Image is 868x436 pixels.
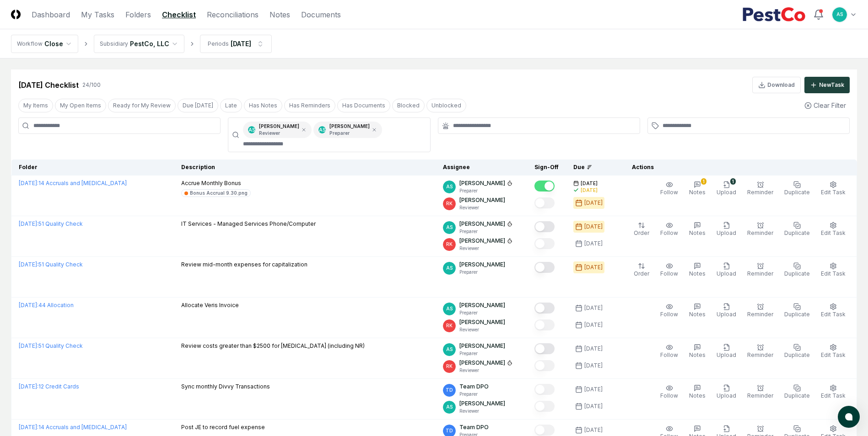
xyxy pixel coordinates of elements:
[581,187,598,194] div: [DATE]
[687,383,707,402] button: Notes
[584,426,603,434] div: [DATE]
[459,408,505,415] p: Reviewer
[784,189,810,196] span: Duplicate
[584,402,603,410] div: [DATE]
[660,270,678,277] span: Follow
[459,350,505,357] p: Preparer
[821,189,846,196] span: Edit Task
[446,241,453,248] span: RK
[717,311,736,318] span: Upload
[658,383,680,402] button: Follow
[660,311,678,318] span: Follow
[19,302,74,308] a: [DATE]:44 Allocation
[819,342,847,361] button: Edit Task
[19,302,38,308] span: [DATE] :
[446,427,453,434] span: TD
[446,200,453,207] span: RK
[745,179,775,198] button: Reminder
[534,181,555,191] button: Mark complete
[329,130,370,137] p: Preparer
[459,187,512,194] p: Preparer
[747,351,773,358] span: Reminder
[200,35,272,53] button: Periods[DATE]
[782,179,812,198] button: Duplicate
[459,269,505,276] p: Preparer
[782,342,812,361] button: Duplicate
[819,301,847,320] button: Edit Task
[717,229,736,236] span: Upload
[301,9,341,20] a: Documents
[17,40,43,48] div: Workflow
[687,179,707,198] button: 1Notes
[459,399,505,408] p: [PERSON_NAME]
[18,99,53,112] button: My Items
[19,342,83,349] a: [DATE]:51 Quality Check
[534,360,555,371] button: Mark complete
[584,223,603,231] div: [DATE]
[687,301,707,320] button: Notes
[534,319,555,330] button: Mark complete
[190,190,248,197] div: Bonus Accrual 9.30.png
[81,9,114,20] a: My Tasks
[715,342,738,361] button: Upload
[745,383,775,402] button: Reminder
[742,7,806,22] img: PestCo logo
[819,261,847,280] button: Edit Task
[459,342,505,350] p: [PERSON_NAME]
[801,97,850,114] button: Clear Filter
[459,237,505,245] p: [PERSON_NAME]
[459,367,512,374] p: Reviewer
[632,261,651,280] button: Order
[181,423,265,431] p: Post JE to record fuel expense
[784,392,810,399] span: Duplicate
[747,311,773,318] span: Reminder
[584,385,603,393] div: [DATE]
[534,384,555,395] button: Mark complete
[527,160,566,175] th: Sign-Off
[392,99,425,112] button: Blocked
[32,9,70,20] a: Dashboard
[181,261,307,269] p: Review mid-month expenses for capitalization
[584,321,603,329] div: [DATE]
[581,180,598,187] span: [DATE]
[784,351,810,358] span: Duplicate
[584,362,603,370] div: [DATE]
[337,99,390,112] button: Has Documents
[634,229,649,236] span: Order
[658,342,680,361] button: Follow
[11,35,272,53] nav: breadcrumb
[715,220,738,239] button: Upload
[446,183,453,190] span: AS
[534,303,555,314] button: Mark complete
[459,179,505,187] p: [PERSON_NAME]
[715,179,738,198] button: 1Upload
[534,238,555,249] button: Mark complete
[534,262,555,273] button: Mark complete
[821,229,846,236] span: Edit Task
[687,261,707,280] button: Notes
[259,130,299,137] p: Reviewer
[632,220,651,239] button: Order
[459,326,505,333] p: Reviewer
[782,383,812,402] button: Duplicate
[459,383,489,391] p: Team DPO
[715,383,738,402] button: Upload
[55,99,106,112] button: My Open Items
[19,261,83,268] a: [DATE]:51 Quality Check
[584,239,603,248] div: [DATE]
[459,423,489,431] p: Team DPO
[784,311,810,318] span: Duplicate
[11,10,21,19] img: Logo
[534,425,555,436] button: Mark complete
[819,179,847,198] button: Edit Task
[658,179,680,198] button: Follow
[181,383,270,391] p: Sync monthly Divvy Transactions
[717,392,736,399] span: Upload
[162,9,196,20] a: Checklist
[660,351,678,358] span: Follow
[821,270,846,277] span: Edit Task
[689,229,706,236] span: Notes
[181,220,316,228] p: IT Services - Managed Services Phone/Computer
[534,221,555,232] button: Mark complete
[244,99,282,112] button: Has Notes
